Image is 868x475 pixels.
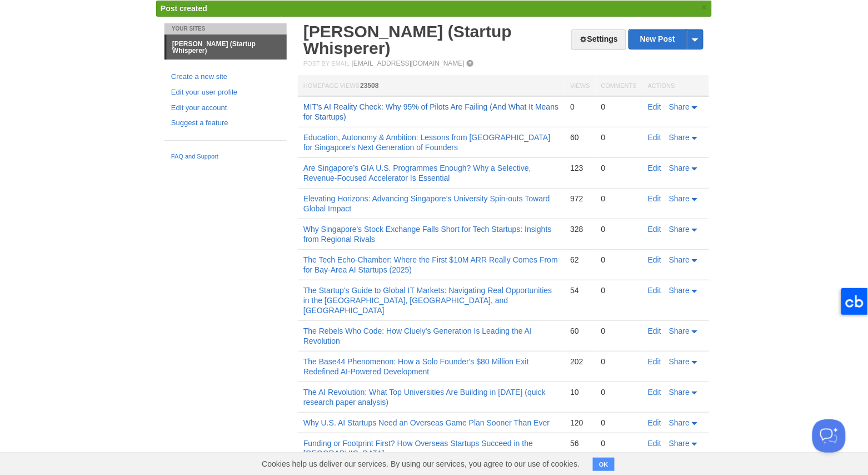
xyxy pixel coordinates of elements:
[601,132,637,142] div: 0
[601,102,637,112] div: 0
[669,164,690,172] span: Share
[303,326,532,345] a: The Rebels Who Code: How Cluely's Generation Is Leading the AI Revolution
[648,388,661,397] a: Edit
[352,60,465,67] a: [EMAIL_ADDRESS][DOMAIN_NAME]
[164,23,287,34] li: Your Sites
[648,133,661,142] a: Edit
[570,357,590,367] div: 202
[171,87,280,98] a: Edit your user profile
[171,71,280,83] a: Create a new site
[570,438,590,448] div: 56
[812,419,846,453] iframe: Help Scout Beacon - Open
[303,194,550,213] a: Elevating Horizons: Advancing Singapore’s University Spin-outs Toward Global Impact
[596,76,642,97] th: Comments
[601,255,637,265] div: 0
[303,133,551,152] a: Education, Autonomy & Ambition: Lessons from [GEOGRAPHIC_DATA] for Singapore’s Next Generation of...
[571,29,626,50] a: Settings
[171,152,280,162] a: FAQ and Support
[669,286,690,295] span: Share
[161,4,207,13] span: Post created
[570,418,590,428] div: 120
[648,326,661,335] a: Edit
[303,388,546,407] a: The AI Revolution: What Top Universities Are Building in [DATE] (quick research paper analysis)
[171,117,280,129] a: Suggest a feature
[669,326,690,335] span: Share
[303,164,531,182] a: Are Singapore’s GIA U.S. Programmes Enough? Why a Selective, Revenue-Focused Accelerator Is Essen...
[648,255,661,264] a: Edit
[570,387,590,397] div: 10
[642,76,709,97] th: Actions
[669,439,690,448] span: Share
[669,225,690,234] span: Share
[303,286,552,315] a: The Startup's Guide to Global IT Markets: Navigating Real Opportunities in the [GEOGRAPHIC_DATA],...
[303,225,552,244] a: Why Singapore's Stock Exchange Falls Short for Tech Startups: Insights from Regional Rivals
[601,163,637,173] div: 0
[570,163,590,173] div: 123
[570,132,590,142] div: 60
[570,102,590,112] div: 0
[593,458,615,471] button: OK
[570,255,590,265] div: 62
[669,357,690,366] span: Share
[669,102,690,111] span: Share
[648,164,661,172] a: Edit
[648,418,661,427] a: Edit
[167,35,287,60] a: [PERSON_NAME] (Startup Whisperer)
[601,418,637,428] div: 0
[303,357,529,376] a: The Base44 Phenomenon: How a Solo Founder's $80 Million Exit Redefined AI-Powered Development
[251,453,591,475] span: Cookies help us deliver our services. By using our services, you agree to our use of cookies.
[648,194,661,203] a: Edit
[565,76,595,97] th: Views
[298,76,565,97] th: Homepage Views
[601,194,637,204] div: 0
[648,102,661,111] a: Edit
[601,438,637,448] div: 0
[303,22,512,57] a: [PERSON_NAME] (Startup Whisperer)
[648,286,661,295] a: Edit
[360,82,378,90] span: 23508
[303,60,350,67] span: Post by Email
[601,357,637,367] div: 0
[648,357,661,366] a: Edit
[629,29,703,49] a: New Post
[669,418,690,427] span: Share
[303,255,558,274] a: The Tech Echo-Chamber: Where the First $10M ARR Really Comes From for Bay-Area AI Startups (2025)
[303,418,550,427] a: Why U.S. AI Startups Need an Overseas Game Plan Sooner Than Ever
[570,326,590,336] div: 60
[669,255,690,264] span: Share
[669,388,690,397] span: Share
[669,194,690,203] span: Share
[699,1,709,14] a: ×
[303,439,533,458] a: Funding or Footprint First? How Overseas Startups Succeed in the [GEOGRAPHIC_DATA]
[601,285,637,295] div: 0
[601,224,637,234] div: 0
[601,326,637,336] div: 0
[570,285,590,295] div: 54
[648,439,661,448] a: Edit
[601,387,637,397] div: 0
[171,102,280,114] a: Edit your account
[303,102,558,121] a: MIT's AI Reality Check: Why 95% of Pilots Are Failing (And What It Means for Startups)
[648,225,661,234] a: Edit
[669,133,690,142] span: Share
[570,224,590,234] div: 328
[570,194,590,204] div: 972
